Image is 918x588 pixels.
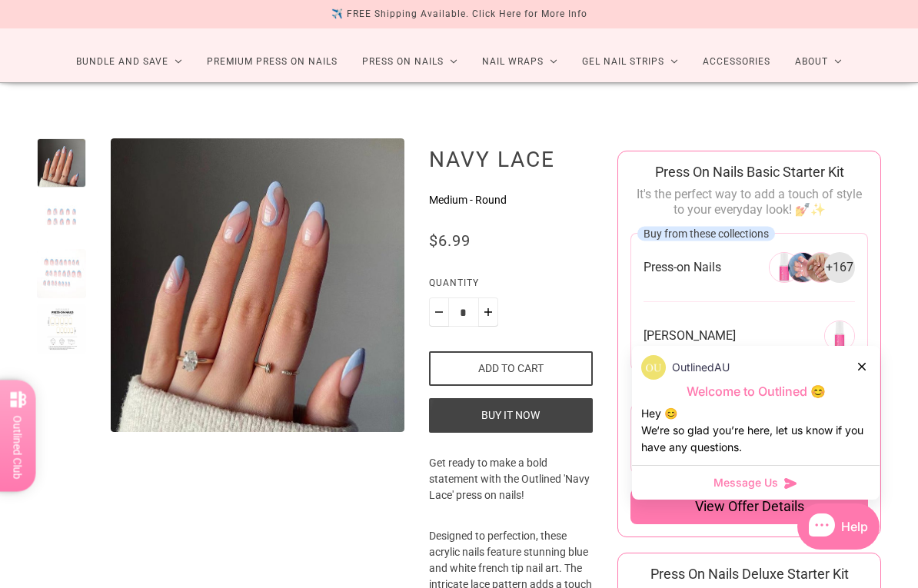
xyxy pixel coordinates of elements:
img: Navy Lace-Press on Manicure-Outlined [111,138,404,432]
a: Press On Nails [350,42,470,82]
a: Bundle and Save [64,42,195,82]
span: It's the perfect way to add a touch of style to your everyday look! 💅✨ [637,187,862,217]
p: Get ready to make a bold statement with the Outlined 'Navy Lace' press on nails! [429,455,594,528]
a: About [783,42,854,82]
h1: Navy Lace [429,146,594,172]
span: Press On Nails Basic Starter Kit [655,164,844,180]
p: Medium - Round [429,192,594,208]
span: View offer details [695,497,804,516]
img: 266304946256-1 [787,252,818,283]
button: Buy it now [429,398,594,433]
span: [PERSON_NAME] [644,327,736,344]
img: data:image/png;base64,iVBORw0KGgoAAAANSUhEUgAAACQAAAAkCAYAAADhAJiYAAAAAXNSR0IArs4c6QAAAERlWElmTU0... [641,355,666,380]
label: Quantity [429,275,594,297]
img: 266304946256-0 [769,252,800,283]
span: Buy from these collections [644,227,769,239]
span: $6.99 [429,231,471,250]
a: Premium Press On Nails [195,42,350,82]
div: ✈️ FREE Shipping Available. Click Here for More Info [331,6,587,22]
a: Nail Wraps [470,42,570,82]
span: Press On Nails Deluxe Starter Kit [650,566,849,582]
a: Accessories [690,42,783,82]
span: Message Us [713,475,778,490]
button: Plus [478,297,498,327]
p: Welcome to Outlined 😊 [641,384,870,400]
span: Press-on Nails [644,259,721,275]
img: 266304946256-2 [806,252,837,283]
a: Gel Nail Strips [570,42,690,82]
p: OutlinedAU [672,359,730,376]
img: 269291651152-0 [824,321,855,351]
button: Add to cart [429,351,594,386]
modal-trigger: Enlarge product image [111,138,404,432]
button: Minus [429,297,449,327]
div: Hey 😊 We‘re so glad you’re here, let us know if you have any questions. [641,405,870,456]
span: + 167 [826,259,853,276]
